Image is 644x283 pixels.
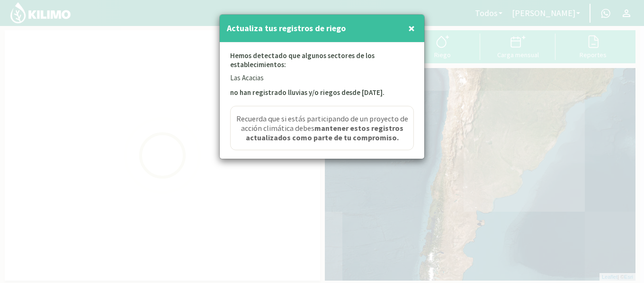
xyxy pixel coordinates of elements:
span: × [408,20,415,36]
h4: Actualiza tus registros de riego [227,22,346,35]
p: Hemos detectado que algunos sectores de los establecimientos: [230,51,414,73]
p: no han registrado lluvias y/o riegos desde [DATE]. [230,87,414,98]
span: Recuerda que si estás participando de un proyecto de acción climática debes [233,114,411,142]
button: Close [406,19,417,38]
strong: mantener estos registros actualizados como parte de tu compromiso. [246,123,403,142]
p: Las Acacias [230,73,414,84]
